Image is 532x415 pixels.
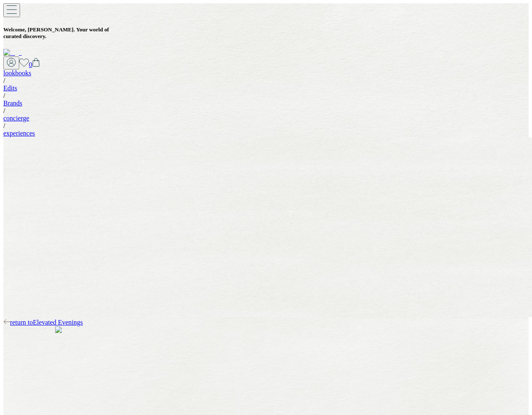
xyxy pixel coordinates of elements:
div: / [3,107,529,115]
a: return toElevated Evenings [3,319,83,326]
img: logo [3,49,22,56]
h5: Welcome, [PERSON_NAME] . Your world of curated discovery. [3,26,529,40]
span: return to Elevated Evenings [10,319,83,326]
a: Brands [3,100,22,107]
a: Edits [3,85,17,92]
a: concierge [3,115,29,122]
a: lookbooks [3,69,31,77]
div: / [3,122,529,130]
span: 0 [29,61,32,68]
div: / [3,92,529,100]
a: experiences [3,130,35,137]
a: 0 [29,61,40,68]
div: / [3,77,529,85]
